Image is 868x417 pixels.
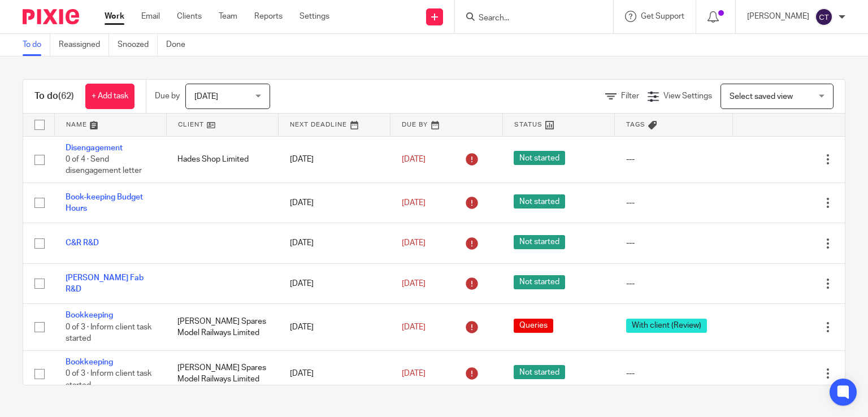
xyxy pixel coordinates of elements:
span: With client (Review) [626,319,707,333]
span: Select saved view [730,93,793,101]
a: Book-keeping Budget Hours [66,193,143,212]
a: Done [166,34,194,56]
span: Queries [514,319,553,333]
span: Not started [514,235,565,249]
a: Disengagement [66,144,123,152]
a: Snoozed [118,34,158,56]
span: [DATE] [194,93,218,101]
p: [PERSON_NAME] [747,11,809,22]
span: Tags [626,121,645,128]
span: [DATE] [402,323,426,331]
a: To do [23,34,50,56]
td: [DATE] [279,263,390,303]
span: (62) [58,92,74,101]
img: Pixie [23,9,79,24]
a: Reassigned [59,34,109,56]
span: [DATE] [402,370,426,377]
a: Settings [300,11,329,22]
span: [DATE] [402,239,426,247]
td: [PERSON_NAME] Spares Model Railways Limited [166,304,278,350]
img: svg%3E [815,8,833,26]
h1: To do [34,90,74,102]
a: C&R R&D [66,239,99,247]
a: Email [141,11,160,22]
a: Clients [177,11,202,22]
a: Bookkeeping [66,358,113,366]
span: 0 of 3 · Inform client task started [66,323,151,343]
a: + Add task [85,84,134,109]
div: --- [626,368,722,379]
td: [PERSON_NAME] Spares Model Railways Limited [166,350,278,397]
a: Bookkeeping [66,311,113,319]
span: [DATE] [402,155,426,163]
p: Due by [155,90,180,102]
td: [DATE] [279,136,390,183]
td: Hades Shop Limited [166,136,278,183]
span: [DATE] [402,199,426,207]
span: 0 of 3 · Inform client task started [66,370,151,389]
span: Not started [514,151,565,165]
td: [DATE] [279,350,390,397]
input: Search [478,14,579,24]
span: Not started [514,365,565,379]
span: Filter [621,92,639,100]
div: --- [626,237,722,249]
a: Reports [254,11,283,22]
span: [DATE] [402,280,426,288]
a: Work [105,11,124,22]
span: View Settings [663,92,712,100]
span: 0 of 4 · Send disengagement letter [66,155,142,175]
a: [PERSON_NAME] Fab R&D [66,274,144,293]
div: --- [626,278,722,289]
span: Get Support [641,12,684,20]
td: [DATE] [279,304,390,350]
span: Not started [514,275,565,289]
td: [DATE] [279,223,390,263]
div: --- [626,154,722,165]
a: Team [219,11,237,22]
td: [DATE] [279,183,390,223]
span: Not started [514,194,565,208]
div: --- [626,197,722,208]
